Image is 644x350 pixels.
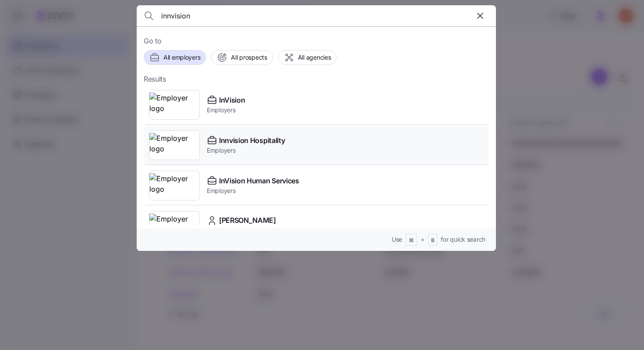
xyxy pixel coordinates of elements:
[149,93,199,117] img: Employer logo
[211,50,272,65] button: All prospects
[149,133,199,157] img: Employer logo
[278,50,337,65] button: All agencies
[163,53,200,62] span: All employers
[144,74,166,85] span: Results
[409,237,414,244] span: ⌘
[298,53,331,62] span: All agencies
[392,235,402,244] span: Use
[149,173,199,198] img: Employer logo
[431,237,435,244] span: B
[421,235,425,244] span: +
[207,186,299,195] span: Employers
[441,235,485,244] span: for quick search
[219,175,299,186] span: InVision Human Services
[144,50,206,65] button: All employers
[207,146,285,155] span: Employers
[219,215,276,226] span: [PERSON_NAME]
[219,95,245,106] span: InVision
[144,36,489,46] span: Go to
[149,214,199,238] img: Employer logo
[207,106,245,114] span: Employers
[231,53,267,62] span: All prospects
[219,135,285,146] span: Innvision Hospitality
